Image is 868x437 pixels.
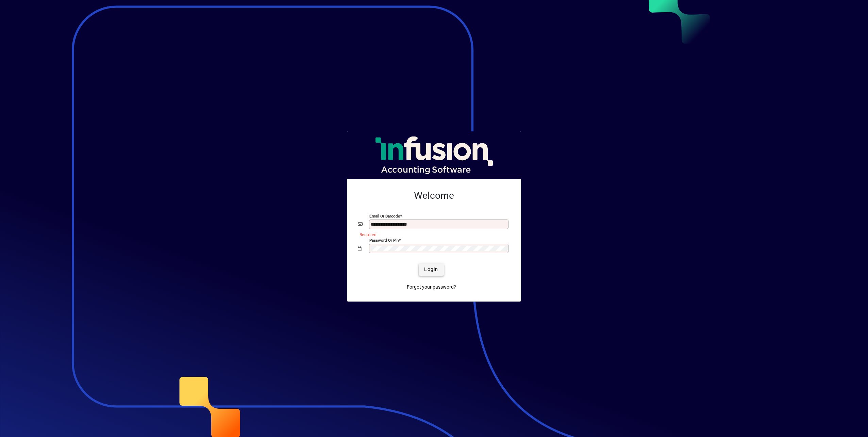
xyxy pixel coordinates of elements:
[369,213,400,218] mat-label: Email or Barcode
[424,266,438,273] span: Login
[404,281,459,293] a: Forgot your password?
[358,190,510,201] h2: Welcome
[419,263,444,276] button: Login
[360,231,505,238] mat-error: Required
[369,238,399,242] mat-label: Password or Pin
[407,284,456,291] span: Forgot your password?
